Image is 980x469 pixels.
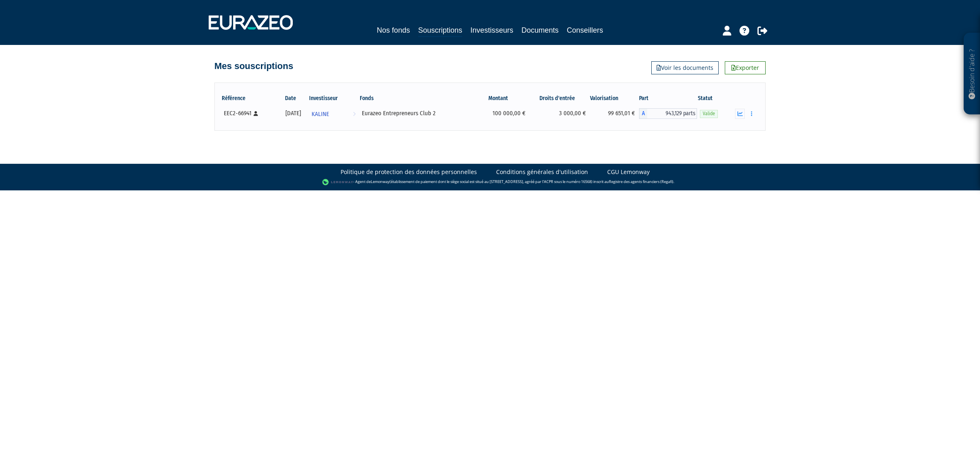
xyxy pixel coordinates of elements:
div: [DATE] [281,109,305,118]
th: Part [639,92,697,105]
th: Droits d'entrée [530,92,590,105]
a: Voir les documents [651,61,719,74]
img: logo-lemonway.png [322,178,354,186]
th: Fonds [359,92,472,105]
th: Date [278,92,308,105]
a: Documents [521,25,559,36]
span: KALINE [312,107,329,122]
div: EEC2-66941 [224,109,275,118]
a: Exporter [725,61,766,74]
a: Lemonway [371,179,390,185]
a: Souscriptions [418,25,462,37]
h4: Mes souscriptions [214,61,293,71]
td: 100 000,00 € [472,105,530,122]
img: 1732889491-logotype_eurazeo_blanc_rvb.png [209,15,293,30]
th: Montant [472,92,530,105]
a: Registre des agents financiers (Regafi) [609,179,673,185]
a: CGU Lemonway [607,168,650,176]
p: Besoin d'aide ? [967,37,977,111]
i: [Français] Personne physique [254,111,258,116]
div: Eurazeo Entrepreneurs Club 2 [362,109,470,118]
td: 3 000,00 € [530,105,590,122]
th: Valorisation [590,92,639,105]
th: Statut [697,92,731,105]
a: KALINE [308,105,359,122]
div: A - Eurazeo Entrepreneurs Club 2 [639,108,697,119]
th: Investisseur [308,92,359,105]
span: A [639,108,647,119]
i: Voir l'investisseur [353,107,356,122]
div: - Agent de (établissement de paiement dont le siège social est situé au [STREET_ADDRESS], agréé p... [8,178,972,186]
a: Politique de protection des données personnelles [341,168,477,176]
a: Conseillers [567,25,603,36]
a: Nos fonds [377,25,410,36]
a: Conditions générales d'utilisation [496,168,588,176]
span: 943,129 parts [647,108,697,119]
span: Valide [700,110,718,118]
th: Référence [221,92,278,105]
td: 99 651,01 € [590,105,639,122]
a: Investisseurs [470,25,513,36]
